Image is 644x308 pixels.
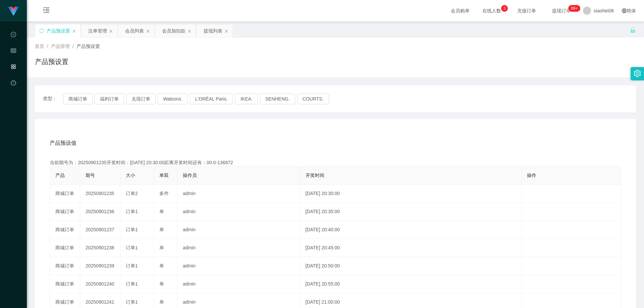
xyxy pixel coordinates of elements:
[35,0,58,22] i: 图标: menu-unfold
[47,24,70,37] div: 产品预设置
[159,245,164,250] span: 单
[35,57,68,67] h1: 产品预设置
[50,239,80,257] td: 商城订单
[47,44,48,49] span: /
[630,27,636,33] i: 图标: unlock
[55,173,65,178] span: 产品
[43,94,63,104] span: 类型：
[125,24,144,37] div: 会员列表
[72,44,74,49] span: /
[63,94,93,104] button: 商城订单
[297,94,329,104] button: COURTS.
[300,257,522,275] td: [DATE] 20:50:00
[224,29,228,33] i: 图标: close
[126,263,138,268] span: 订单1
[39,28,44,33] i: 图标: sync
[479,8,504,13] span: 在线人数
[146,29,150,33] i: 图标: close
[50,139,76,147] span: 产品预设值
[568,5,580,12] sup: 1053
[300,221,522,239] td: [DATE] 20:40:00
[11,45,16,58] i: 图标: table
[35,44,44,49] span: 首页
[204,24,222,37] div: 提现列表
[126,245,138,250] span: 订单1
[8,7,19,16] img: logo.9652507e.png
[177,221,300,239] td: admin
[159,173,169,178] span: 单双
[177,185,300,203] td: admin
[126,281,138,287] span: 订单1
[11,32,16,92] span: 数据中心
[126,191,138,196] span: 订单2
[260,94,295,104] button: SENHENG.
[158,94,188,104] button: Watsons.
[527,173,536,178] span: 操作
[190,94,233,104] button: L'ORÉAL Paris.
[159,191,169,196] span: 多件
[51,44,70,49] span: 产品管理
[126,209,138,214] span: 订单1
[50,275,80,293] td: 商城订单
[80,221,120,239] td: 20250901237
[80,257,120,275] td: 20250901239
[11,29,16,42] i: 图标: check-circle-o
[126,94,156,104] button: 兑现订单
[300,203,522,221] td: [DATE] 20:35:00
[80,275,120,293] td: 20250901240
[634,70,641,77] i: 图标: setting
[126,299,138,305] span: 订单1
[95,94,124,104] button: 福利订单
[86,173,95,178] span: 期号
[11,76,16,144] a: 图标: dashboard平台首页
[503,5,506,12] p: 3
[187,29,192,33] i: 图标: close
[235,94,258,104] button: IKEA.
[109,29,113,33] i: 图标: close
[159,299,164,305] span: 单
[88,24,107,37] div: 注单管理
[50,159,621,166] div: 当前期号为：20250901235开奖时间：[DATE] 20:30:00距离开奖时间还有：00:0-136872
[126,227,138,232] span: 订单1
[50,203,80,221] td: 商城订单
[159,281,164,287] span: 单
[11,61,16,74] i: 图标: appstore-o
[177,239,300,257] td: admin
[159,209,164,214] span: 单
[300,275,522,293] td: [DATE] 20:55:00
[501,5,508,12] sup: 3
[300,239,522,257] td: [DATE] 20:45:00
[50,257,80,275] td: 商城订单
[80,239,120,257] td: 20250901238
[126,173,135,178] span: 大小
[50,185,80,203] td: 商城订单
[183,173,197,178] span: 操作员
[162,24,185,37] div: 会员加扣款
[80,203,120,221] td: 20250901236
[306,173,324,178] span: 开奖时间
[76,44,100,49] span: 产品预设置
[177,275,300,293] td: admin
[549,8,574,13] span: 提现订单
[11,64,16,124] span: 产品管理
[177,257,300,275] td: admin
[159,227,164,232] span: 单
[514,8,539,13] span: 充值订单
[50,221,80,239] td: 商城订单
[80,185,120,203] td: 20250901235
[72,29,76,33] i: 图标: close
[177,203,300,221] td: admin
[11,48,16,108] span: 会员管理
[300,185,522,203] td: [DATE] 20:30:00
[622,8,627,13] i: 图标: global
[159,263,164,268] span: 单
